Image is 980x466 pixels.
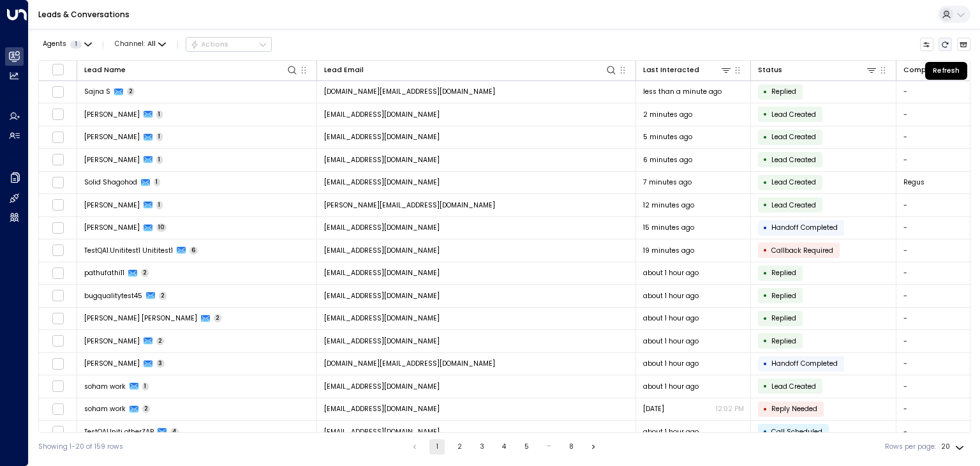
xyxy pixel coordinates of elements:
button: page 1 [429,439,445,455]
span: Toggle select row [52,199,64,211]
span: Lead Created [771,382,816,391]
span: 1 [154,178,161,186]
span: Lead Created [771,132,816,142]
div: • [763,265,768,282]
div: • [763,423,768,440]
span: Callback Required [771,246,833,255]
span: melekshmisep12@yahoo.com [324,336,440,346]
span: Sep 09, 2025 [643,404,664,414]
div: Lead Email [324,64,618,76]
span: Toggle select row [52,335,64,347]
span: Call Scheduled [771,427,822,437]
span: Ahalya Suresh [84,313,197,323]
span: iwg.test.agent@gmail.com [324,223,440,232]
button: Go to page 5 [519,439,534,455]
span: Solid Shagohod [84,177,137,187]
button: Go to page 3 [474,439,489,455]
span: Toggle select row [52,109,64,121]
span: less than a minute ago [643,87,722,96]
span: ryanthomaskk89@yahoo.com [324,132,440,142]
span: Toggle select row [52,154,64,166]
span: 12 minutes ago [643,200,694,210]
button: Agents1 [38,38,95,51]
div: • [763,84,768,100]
span: about 1 hour ago [643,336,699,346]
span: Toggle select row [52,426,64,438]
span: pathufathi11 [84,268,124,278]
span: 6 minutes ago [643,155,692,165]
div: … [541,439,556,455]
span: Lead Created [771,177,816,187]
span: TestQAUniti otherZAP [84,427,154,437]
span: Replied [771,268,796,278]
span: 1 [156,110,163,119]
span: mazha123sep17@yahoo.com [324,110,440,119]
span: 1 [156,201,163,209]
button: Customize [920,38,934,52]
span: Refresh [939,38,953,52]
span: Lead Created [771,155,816,165]
span: Yuvi Singh [84,223,140,232]
span: Ajay Joseph [84,359,140,368]
div: • [763,356,768,372]
div: Last Interacted [643,64,699,76]
div: • [763,310,768,327]
span: Toggle select row [52,267,64,279]
a: Leads & Conversations [38,9,130,20]
span: Agents [43,41,66,48]
span: Channel: [111,38,170,51]
span: Toggle select all [52,63,64,75]
span: 15 minutes ago [643,223,694,232]
span: 2 [127,87,135,96]
span: Toggle select row [52,380,64,393]
span: ahalya31@yahoo.com [324,313,440,323]
span: TestQA1.Unititest1 Unititest1 [84,246,173,255]
span: ajoseph.social@gmail.com [324,359,495,368]
span: soham work [84,382,126,391]
span: Lead Created [771,110,816,119]
span: soham work [84,404,126,414]
p: 12:02 PM [716,404,744,414]
span: Sajna S [84,87,110,96]
span: testqauniti.otherzap@yahoo.com [324,427,440,437]
span: 1 [142,382,149,391]
div: • [763,401,768,417]
button: Go to page 2 [452,439,467,455]
span: solidshagohod@gmail.com [324,177,440,187]
span: Replied [771,336,796,346]
div: Showing 1-20 of 159 rows [38,442,123,452]
span: testqa1.unititest1@proton.me [324,246,440,255]
span: 10 [156,223,167,232]
span: about 1 hour ago [643,382,699,391]
div: • [763,287,768,304]
span: Yuvi Singh [84,200,140,210]
span: 1 [156,156,163,164]
span: Toggle select row [52,244,64,257]
div: Last Interacted [643,64,732,76]
span: 1 [156,133,163,141]
span: Toggle select row [52,357,64,370]
span: Toggle select row [52,290,64,302]
span: Toggle select row [52,86,64,98]
span: Regus [903,177,924,187]
span: bugqualitytest45@proton.me [324,291,440,301]
button: Go to page 4 [496,439,512,455]
span: Replied [771,291,796,301]
div: • [763,242,768,259]
span: sajna.as@iwgplc.com [324,87,495,96]
span: Toggle select row [52,312,64,324]
div: • [763,174,768,191]
span: 2 minutes ago [643,110,692,119]
span: bugqualitytest45 [84,291,142,301]
div: • [763,197,768,213]
span: about 1 hour ago [643,313,699,323]
nav: pagination navigation [406,439,602,455]
span: 6 [189,246,198,255]
span: Toggle select row [52,176,64,188]
span: Toggle select row [52,222,64,234]
span: 7 minutes ago [643,177,692,187]
span: about 1 hour ago [643,291,699,301]
button: Archived Leads [957,38,971,52]
span: Handoff Completed [771,359,838,368]
span: about 1 hour ago [643,427,699,437]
